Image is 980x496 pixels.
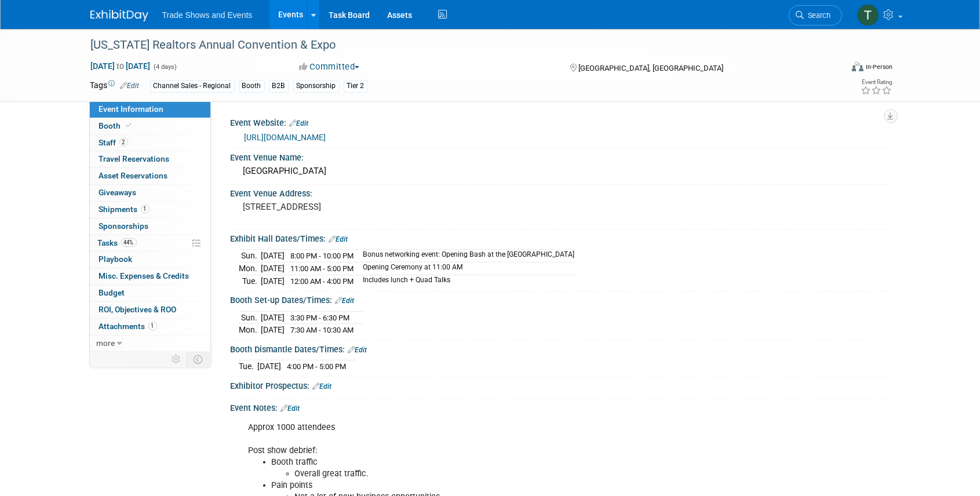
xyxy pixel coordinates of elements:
[167,352,187,367] td: Personalize Event Tab Strip
[239,162,881,180] div: [GEOGRAPHIC_DATA]
[99,221,149,231] span: Sponsorships
[336,297,355,305] a: Edit
[258,360,282,373] td: [DATE]
[90,319,210,335] a: Attachments1
[243,202,493,212] pre: [STREET_ADDRESS]
[865,63,892,71] div: In-Person
[329,235,348,243] a: Edit
[99,305,177,314] span: ROI, Objectives & ROO
[261,250,285,262] td: [DATE]
[99,154,170,163] span: Travel Reservations
[245,133,326,142] a: [URL][DOMAIN_NAME]
[291,326,354,334] span: 7:30 AM - 10:30 AM
[231,291,890,307] div: Booth Set-up Dates/Times:
[99,121,134,130] span: Booth
[99,271,190,280] span: Misc. Expenses & Credits
[90,285,210,301] a: Budget
[187,352,210,367] td: Toggle Event Tabs
[789,5,842,25] a: Search
[99,205,150,214] span: Shipments
[90,335,210,352] a: more
[141,205,150,213] span: 1
[231,230,890,245] div: Exhibit Hall Dates/Times:
[231,114,890,129] div: Event Website:
[356,262,575,275] td: Opening Ceremony at 11:00 AM
[98,238,137,247] span: Tasks
[272,457,756,480] li: Booth traffic
[90,268,210,285] a: Misc. Expenses & Credits
[90,101,210,118] a: Event Information
[90,302,210,318] a: ROI, Objectives & ROO
[90,185,210,201] a: Giveaways
[356,275,575,287] td: Includes lunch + Quad Talks
[99,322,157,331] span: Attachments
[290,119,309,127] a: Edit
[295,468,756,480] li: Overall great traffic.
[344,80,368,92] div: Tier 2
[261,324,285,336] td: [DATE]
[291,251,354,260] span: 8:00 PM - 10:00 PM
[99,188,137,197] span: Giveaways
[162,10,253,20] span: Trade Shows and Events
[852,62,864,71] img: Format-Inperson.png
[90,10,148,21] img: ExhibitDay
[121,238,137,247] span: 44%
[293,80,340,92] div: Sponsorship
[99,104,164,114] span: Event Information
[269,80,289,92] div: B2B
[119,138,128,147] span: 2
[239,80,265,92] div: Booth
[90,218,210,235] a: Sponsorships
[295,61,364,73] button: Committed
[90,135,210,151] a: Staff2
[126,122,132,129] i: Booth reservation complete
[313,382,332,391] a: Edit
[231,185,890,199] div: Event Venue Address:
[115,61,126,71] span: to
[356,250,575,262] td: Bonus networking event: Opening Bash at the [GEOGRAPHIC_DATA]
[231,399,890,414] div: Event Notes:
[857,4,879,26] img: Tiff Wagner
[261,311,285,324] td: [DATE]
[239,311,261,324] td: Sun.
[231,149,890,163] div: Event Venue Name:
[281,404,300,413] a: Edit
[774,60,893,78] div: Event Format
[90,61,151,71] span: [DATE] [DATE]
[148,322,157,330] span: 1
[90,151,210,167] a: Travel Reservations
[90,168,210,184] a: Asset Reservations
[90,251,210,268] a: Playbook
[239,262,261,275] td: Mon.
[287,362,347,371] span: 4:00 PM - 5:00 PM
[348,346,367,354] a: Edit
[239,324,261,336] td: Mon.
[90,202,210,218] a: Shipments1
[291,264,354,273] span: 11:00 AM - 5:00 PM
[231,377,890,392] div: Exhibitor Prospectus:
[291,313,350,322] span: 3:30 PM - 6:30 PM
[87,35,825,56] div: [US_STATE] Realtors Annual Convention & Expo
[99,288,125,297] span: Budget
[239,275,261,287] td: Tue.
[239,250,261,262] td: Sun.
[261,275,285,287] td: [DATE]
[261,262,285,275] td: [DATE]
[90,118,210,134] a: Booth
[231,341,890,356] div: Booth Dismantle Dates/Times:
[150,80,235,92] div: Channel Sales - Regional
[99,171,168,180] span: Asset Reservations
[861,79,892,85] div: Event Rating
[153,63,177,71] span: (4 days)
[804,11,831,20] span: Search
[99,138,128,147] span: Staff
[90,235,210,251] a: Tasks44%
[99,254,133,264] span: Playbook
[291,277,354,286] span: 12:00 AM - 4:00 PM
[97,338,115,348] span: more
[578,64,723,72] span: [GEOGRAPHIC_DATA], [GEOGRAPHIC_DATA]
[239,360,258,373] td: Tue.
[90,79,140,93] td: Tags
[121,82,140,90] a: Edit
